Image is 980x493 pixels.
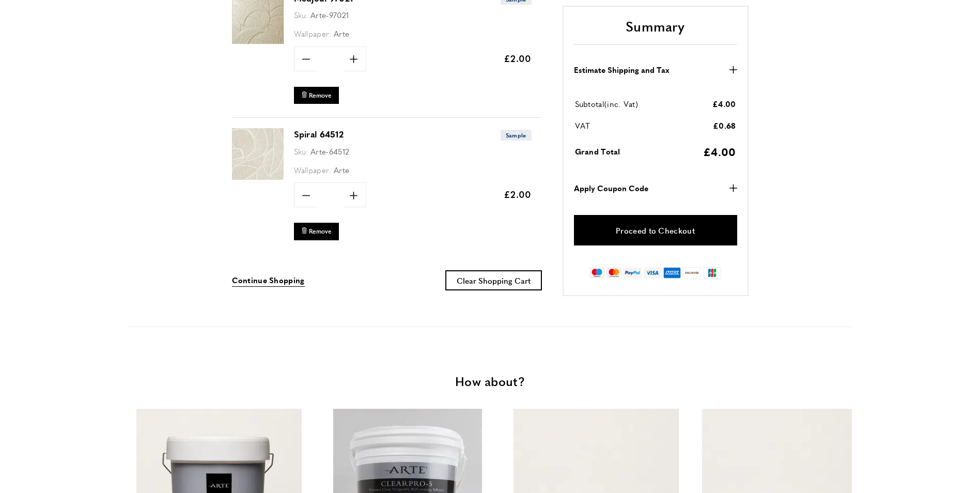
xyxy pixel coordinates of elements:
[604,98,638,109] span: (inc. Vat)
[712,98,736,109] span: £4.00
[504,188,532,201] span: £2.00
[574,182,648,194] strong: Apply Coupon Code
[703,143,736,159] span: £4.00
[294,164,332,175] span: Wallpaper:
[294,87,339,104] button: Remove Medjoul 97021
[334,28,349,39] span: Arte
[713,119,736,130] span: £0.68
[644,267,661,279] img: visa
[232,37,284,45] a: Medjoul 97021
[294,146,308,157] span: Sku:
[589,267,604,279] img: maestro
[310,9,349,20] span: Arte-97021
[294,28,332,39] span: Wallpaper:
[232,173,284,181] a: Spiral 64512
[624,267,642,279] img: paypal
[334,164,349,175] span: Arte
[574,215,737,245] a: Proceed to Checkout
[310,146,349,157] span: Arte-64512
[575,120,590,131] span: VAT
[606,267,621,279] img: mastercard
[575,146,620,157] span: Grand Total
[574,182,737,194] button: Apply Coupon Code
[504,52,532,65] span: £2.00
[309,91,332,100] span: Remove
[703,267,721,279] img: jcb
[232,274,305,287] a: Continue Shopping
[445,270,542,290] button: Clear Shopping Cart
[501,130,532,141] span: Sample
[294,9,308,20] span: Sku:
[574,63,670,75] strong: Estimate Shipping and Tax
[683,267,701,279] img: discover
[663,267,681,279] img: american-express
[309,227,332,236] span: Remove
[294,223,339,240] button: Remove Spiral 64512
[574,17,737,44] h2: Summary
[232,274,305,285] span: Continue Shopping
[574,63,737,75] button: Estimate Shipping and Tax
[575,98,604,109] span: Subtotal
[294,128,344,140] a: Spiral 64512
[232,128,284,180] img: Spiral 64512
[457,275,531,286] span: Clear Shopping Cart
[129,373,852,390] h3: How about?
